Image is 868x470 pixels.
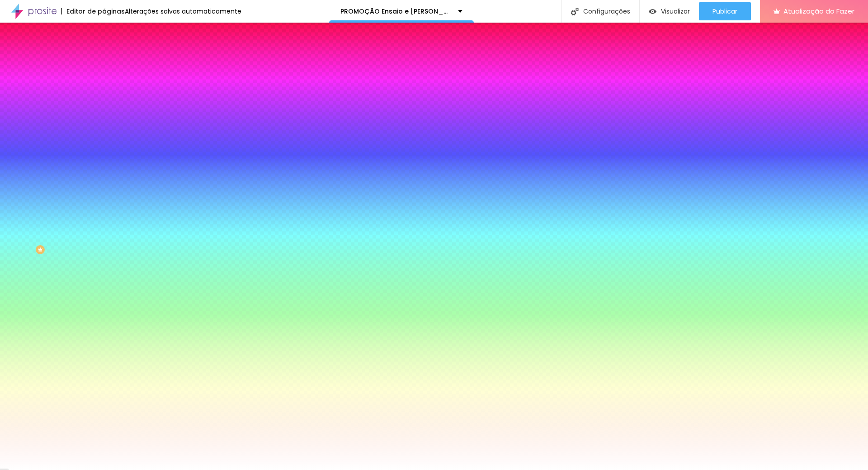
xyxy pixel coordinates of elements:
[571,8,579,15] img: Ícone
[583,7,630,16] font: Configurações
[649,8,656,15] img: view-1.svg
[699,2,751,20] button: Publicar
[661,7,690,16] font: Visualizar
[640,2,699,20] button: Visualizar
[712,7,737,16] font: Publicar
[66,7,125,16] font: Editor de páginas
[783,6,854,16] font: Atualização do Fazer
[125,7,241,16] font: Alterações salvas automaticamente
[340,7,492,16] font: PROMOÇÃO Ensaio e [PERSON_NAME] Sensual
